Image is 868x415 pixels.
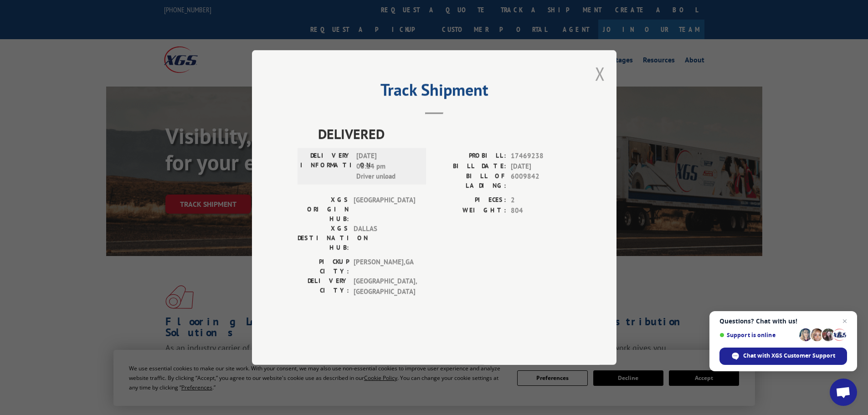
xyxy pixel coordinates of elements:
[434,195,506,205] label: PIECES:
[511,171,571,190] span: 6009842
[300,151,352,182] label: DELIVERY INFORMATION:
[511,151,571,161] span: 17469238
[298,224,349,252] label: XGS DESTINATION HUB:
[434,161,506,172] label: BILL DATE:
[719,332,796,338] span: Support is online
[298,257,349,276] label: PICKUP CITY:
[298,195,349,224] label: XGS ORIGIN HUB:
[743,352,835,360] span: Chat with XGS Customer Support
[356,151,418,182] span: [DATE] 06:14 pm Driver unload
[719,348,847,365] div: Chat with XGS Customer Support
[318,123,571,144] span: DELIVERED
[298,276,349,297] label: DELIVERY CITY:
[298,83,571,101] h2: Track Shipment
[830,379,857,406] div: Open chat
[434,205,506,216] label: WEIGHT:
[511,195,571,205] span: 2
[839,316,850,327] span: Close chat
[511,205,571,216] span: 804
[434,171,506,190] label: BILL OF LADING:
[354,257,415,276] span: [PERSON_NAME] , GA
[434,151,506,161] label: PROBILL:
[354,224,415,252] span: DALLAS
[719,318,847,325] span: Questions? Chat with us!
[354,276,415,297] span: [GEOGRAPHIC_DATA] , [GEOGRAPHIC_DATA]
[511,161,571,172] span: [DATE]
[354,195,415,224] span: [GEOGRAPHIC_DATA]
[595,61,605,86] button: Close modal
